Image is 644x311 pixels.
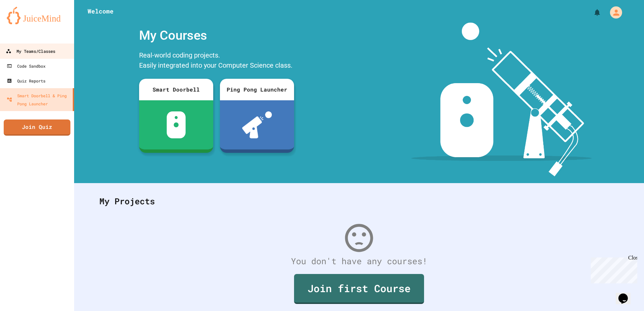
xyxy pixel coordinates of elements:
div: You don't have any courses! [93,255,625,268]
iframe: chat widget [616,284,637,304]
img: banner-image-my-projects.png [411,23,592,176]
iframe: chat widget [588,255,637,283]
div: Real-world coding projects. Easily integrated into your Computer Science class. [136,48,297,74]
img: ppl-with-ball.png [242,111,272,138]
div: Code Sandbox [7,62,45,70]
div: Smart Doorbell [139,79,213,100]
img: logo-orange.svg [7,7,67,24]
a: Join first Course [294,274,424,304]
img: sdb-white.svg [167,111,186,138]
div: My Courses [136,23,297,48]
div: My Teams/Classes [6,47,55,56]
a: Join Quiz [4,119,70,136]
div: My Notifications [581,7,603,18]
div: Quiz Reports [7,77,45,85]
div: Ping Pong Launcher [220,79,294,100]
div: Chat with us now!Close [3,3,46,43]
div: Smart Doorbell & Ping Pong Launcher [7,92,70,108]
div: My Account [603,5,624,20]
div: My Projects [93,188,625,214]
